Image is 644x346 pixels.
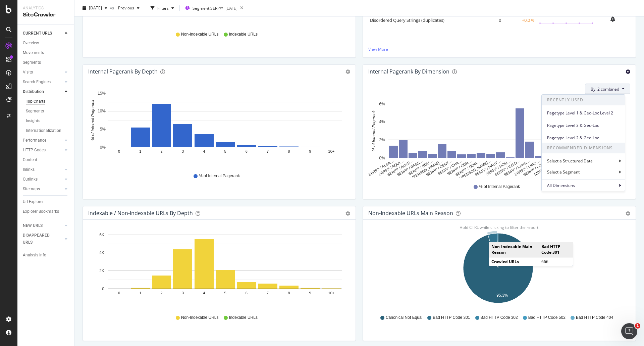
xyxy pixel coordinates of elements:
[99,268,104,273] text: 2K
[23,147,63,154] a: HTTP Codes
[626,211,630,216] div: gear
[88,89,348,167] svg: A chart.
[23,186,40,193] div: Sitemaps
[481,315,518,320] span: Bad HTTP Code 302
[23,30,52,37] div: CURRENT URLS
[379,138,385,142] text: 2%
[476,14,503,26] td: 0
[26,127,69,134] a: Internationalization
[193,5,223,11] span: Segment: SERP/*
[161,150,163,154] text: 2
[100,127,106,132] text: 5%
[26,108,69,115] a: Segments
[161,291,163,295] text: 2
[23,232,57,246] div: DISAPPEARED URLS
[203,291,205,295] text: 4
[368,210,453,216] div: Non-Indexable URLs Main Reason
[503,14,536,26] td: +0.0 %
[288,291,290,295] text: 8
[621,323,637,339] iframe: Intercom live chat
[496,293,508,298] text: 95.3%
[102,287,104,291] text: 0
[229,32,258,37] span: Indexable URLs
[23,40,69,47] a: Overview
[89,5,102,11] span: 2025 Sep. 14th
[23,147,46,154] div: HTTP Codes
[23,88,44,95] div: Distribution
[309,150,311,154] text: 9
[23,11,69,19] div: SiteCrawler
[23,49,69,56] a: Movements
[198,12,208,16] text: 7,500
[547,183,575,188] span: All Dimensions
[139,12,149,16] text: 2,500
[98,91,106,96] text: 15%
[267,150,269,154] text: 7
[547,110,620,116] span: Pagetype Level 1 & Geo-Loc Level 2
[328,150,335,154] text: 10+
[148,3,177,13] button: Filters
[118,291,120,295] text: 0
[23,156,37,163] div: Content
[23,88,63,95] a: Distribution
[157,5,169,11] div: Filters
[610,16,615,22] div: bell-plus
[23,69,63,76] a: Visits
[539,242,573,257] td: Bad HTTP Code 301
[110,5,115,11] span: vs
[372,110,376,151] text: % of Internal Pagerank
[80,3,110,13] button: [DATE]
[489,257,539,266] td: Crawled URLs
[328,291,335,295] text: 10+
[168,12,178,16] text: 5,000
[23,79,63,86] a: Search Engines
[229,315,258,320] span: Indexable URLs
[225,5,237,11] div: [DATE]
[26,98,69,105] a: Top Charts
[379,102,385,106] text: 6%
[528,315,566,320] span: Bad HTTP Code 502
[99,251,104,255] text: 4K
[547,169,581,175] div: Select a Segment
[226,12,239,16] text: 10,000
[23,198,44,205] div: Url Explorer
[576,315,613,320] span: Bad HTTP Code 404
[182,3,237,13] button: Segment:SERP/*[DATE]
[23,222,43,229] div: NEW URLS
[23,208,59,215] div: Explorer Bookmarks
[542,95,625,105] span: Recently Used
[479,184,520,190] span: % of Internal Pagerank
[23,198,69,205] a: Url Explorer
[256,12,269,16] text: 12,500
[626,69,630,74] div: gear
[547,122,620,129] span: Pagetype Level 3 & Geo-Loc
[115,5,134,11] span: Previous
[23,176,38,183] div: Outlinks
[23,186,63,193] a: Sitemaps
[23,137,46,144] div: Performance
[539,257,573,266] td: 666
[267,291,269,295] text: 7
[203,150,205,154] text: 4
[23,252,69,259] a: Analysis Info
[591,86,619,92] span: By: 2 combined
[23,232,63,246] a: DISAPPEARED URLS
[345,69,350,74] div: gear
[368,100,628,178] svg: A chart.
[23,252,46,259] div: Analysis Info
[224,150,226,154] text: 5
[23,166,35,173] div: Inlinks
[368,231,628,308] svg: A chart.
[139,150,141,154] text: 1
[100,145,106,150] text: 0%
[23,40,39,47] div: Overview
[88,231,348,308] svg: A chart.
[23,59,69,66] a: Segments
[23,156,69,163] a: Content
[309,291,311,295] text: 9
[23,166,63,173] a: Inlinks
